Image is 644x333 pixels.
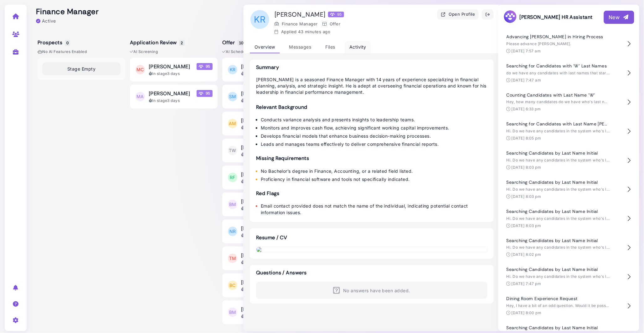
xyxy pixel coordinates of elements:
[228,227,237,236] span: NR
[507,151,610,156] h4: Searching Candidates by Last Name Initial
[241,287,305,292] div: In stage 3 days
[241,314,305,319] div: In stage 3 days
[241,152,305,157] div: In stage 1 hour
[241,198,282,205] span: [PERSON_NAME]
[228,146,237,155] span: TW
[222,85,310,108] button: SM [PERSON_NAME] Megan Score 90 In stage53 minutes
[38,49,87,55] span: No AI Features enabled
[130,58,218,82] button: MC [PERSON_NAME] Megan Score 95 In stage3 days
[241,63,282,70] span: [PERSON_NAME]
[512,107,541,111] time: [DATE] 6:33 pm
[503,88,634,117] button: Counting Candidates with Last Name 'W' Hey, how many candidates do we have who's last name starts...
[256,270,487,276] h3: Questions / Answers
[261,168,487,174] li: No Bachelor’s degree in Finance, Accounting, or a related field listed.
[503,291,634,320] button: Dining Room Experience Request Hey, I have a bit of an odd question. Would it be possible to have...
[261,116,487,123] li: Conducts variance analysis and presents insights to leadership teams.
[503,146,634,175] button: Searching Candidates by Last Name Initial Hi. Do we have any candidates in the system who's last ...
[256,104,487,110] h4: Relevant Background
[228,119,237,128] span: AM
[149,63,190,70] span: [PERSON_NAME]
[512,49,541,53] time: [DATE] 7:57 am
[512,194,541,199] time: [DATE] 8:03 pm
[136,92,145,101] span: MA
[36,18,56,24] div: Active
[197,90,213,97] span: 95
[241,206,305,211] div: In stage 1 hour
[256,247,487,252] img: download
[149,98,213,103] div: In stage 3 days
[328,12,344,17] div: 95
[222,166,310,189] button: RF [PERSON_NAME] Megan Score 90 In stage1 hour
[321,41,340,53] div: Files
[322,21,340,27] div: Offer
[228,281,237,290] span: BC
[199,64,203,69] img: Megan Score
[256,282,487,299] div: No answers have been added.
[241,225,282,232] span: [PERSON_NAME]
[197,63,213,70] span: 95
[65,40,70,46] span: 0
[503,204,634,233] button: Searching Candidates by Last Name Initial Hi. Do we have any candidates in the system who's last ...
[512,310,542,315] time: [DATE] 8:00 pm
[222,40,244,45] h5: Offer
[256,64,487,70] h3: Summary
[237,40,245,46] span: 10
[261,203,487,216] li: Email contact provided does not match the name of the individual, indicating potential contact in...
[507,209,610,214] h4: Searching Candidates by Last Name Initial
[130,49,158,55] span: AI Screening
[241,90,282,97] span: [PERSON_NAME]
[345,41,371,53] div: Activity
[507,34,610,40] h4: Advancing [PERSON_NAME] in Hiring Process
[298,29,331,34] time: Sep 12, 2025
[38,40,69,45] h5: Prospects
[512,165,541,170] time: [DATE] 8:03 pm
[228,308,237,317] span: BM
[222,219,310,243] button: NR [PERSON_NAME] Megan Score 70 In stage2 hours
[130,85,218,108] button: MA [PERSON_NAME] Megan Score 95 In stage3 days
[256,77,487,95] p: [PERSON_NAME] is a seasoned Finance Manager with 14 years of experience specializing in financial...
[330,12,335,17] img: Megan Score
[256,155,487,161] h4: Missing Requirements
[256,190,487,196] h4: Red Flags
[241,117,282,124] span: [PERSON_NAME]
[503,10,593,24] h3: [PERSON_NAME] HR Assistant
[507,71,624,75] span: do we have any candidates with last names that start with W?
[228,254,237,263] span: TM
[507,267,610,272] h4: Searching Candidates by Last Name Initial
[149,90,190,97] span: [PERSON_NAME]
[222,246,310,270] button: TM [PERSON_NAME] Megan Score 95 In stage3 days
[250,10,269,29] span: KR
[228,173,237,182] span: RF
[503,29,634,59] button: Advancing [PERSON_NAME] in Hiring Process Please advance [PERSON_NAME]. [DATE] 7:57 am
[241,251,282,259] span: [PERSON_NAME]
[241,71,305,77] div: In stage 42 minutes
[512,281,541,286] time: [DATE] 7:47 pm
[261,133,487,139] li: Develops financial models that enhance business decision-making processes.
[512,78,541,82] time: [DATE] 7:47 am
[285,41,316,53] div: Messages
[261,141,487,147] li: Leads and manages teams effectively to deliver comprehensive financial reports.
[199,91,203,96] img: Megan Score
[222,49,252,55] span: AI Scheduling
[503,59,634,88] button: Searching for Candidates with 'W' Last Names do we have any candidates with last names that start...
[507,180,610,185] h4: Searching Candidates by Last Name Initial
[228,65,237,74] span: KR
[507,41,571,46] span: Please advance [PERSON_NAME].
[275,21,318,27] div: Finance Manager
[503,117,634,146] button: Searching for Candidates with Last Name [PERSON_NAME] Hi. Do we have any candidates in the system...
[241,260,305,265] div: In stage 3 days
[250,228,294,247] h3: Resume / CV
[222,112,310,135] button: AM [PERSON_NAME] Megan Score 95 In stage1 hour
[507,325,610,330] h4: Searching Candidates by Last Name Initial
[36,7,99,16] h2: Finance Manager
[507,121,610,127] h4: Searching for Candidates with Last Name [PERSON_NAME]
[507,63,610,69] h4: Searching for Candidates with 'W' Last Names
[512,136,541,140] time: [DATE] 8:05 pm
[250,41,280,53] div: Overview
[222,58,310,82] button: KR [PERSON_NAME] Megan Score 95 In stage42 minutes
[261,124,487,131] li: Monitors and improves cash flow, achieving significant working capital improvements.
[604,11,634,24] button: New
[228,92,237,101] span: SM
[222,193,310,216] button: BM [PERSON_NAME] Megan Score 90 In stage1 hour
[222,300,310,324] button: BM [PERSON_NAME] Megan Score 92 In stage3 days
